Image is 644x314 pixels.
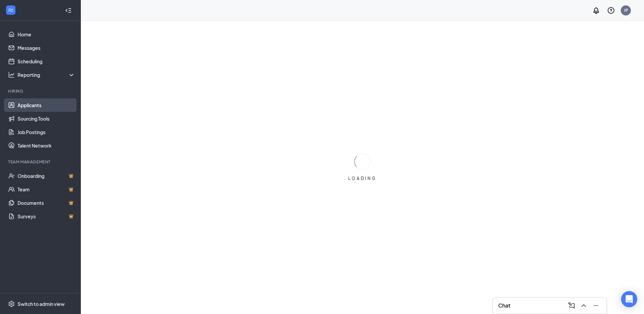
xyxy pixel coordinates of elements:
a: DocumentsCrown [18,196,75,210]
h3: Chat [498,302,510,309]
svg: ChevronUp [580,302,588,310]
div: Hiring [8,88,74,94]
svg: Collapse [65,7,72,14]
div: LOADING [346,176,379,181]
div: Switch to admin view [18,301,65,307]
svg: Minimize [592,302,600,310]
svg: Notifications [592,6,600,14]
svg: Analysis [8,71,15,78]
svg: QuestionInfo [607,6,615,14]
a: Applicants [18,98,75,112]
a: Home [18,28,75,41]
button: ComposeMessage [566,300,577,311]
a: Messages [18,41,75,55]
button: Minimize [590,300,601,311]
div: Open Intercom Messenger [621,291,637,307]
a: Job Postings [18,125,75,139]
div: Reporting [18,71,75,78]
a: Sourcing Tools [18,112,75,125]
svg: Settings [8,301,15,307]
a: Scheduling [18,55,75,68]
a: TeamCrown [18,183,75,196]
svg: WorkstreamLogo [7,7,14,13]
button: ChevronUp [578,300,589,311]
a: Talent Network [18,139,75,152]
svg: ComposeMessage [568,302,576,310]
a: OnboardingCrown [18,169,75,183]
div: Team Management [8,159,74,165]
div: JP [624,7,628,13]
a: SurveysCrown [18,210,75,223]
